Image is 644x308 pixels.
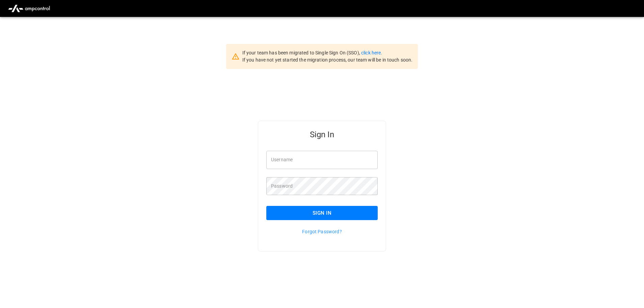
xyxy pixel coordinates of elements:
[266,228,378,235] p: Forgot Password?
[361,50,382,55] a: click here.
[242,50,361,55] span: If your team has been migrated to Single Sign On (SSO),
[266,206,378,220] button: Sign In
[266,129,378,140] h5: Sign In
[242,57,413,63] span: If you have not yet started the migration process, our team will be in touch soon.
[5,2,53,15] img: ampcontrol.io logo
